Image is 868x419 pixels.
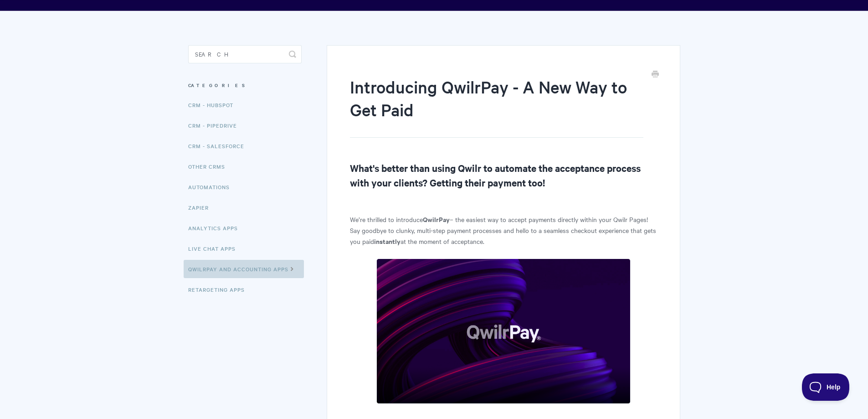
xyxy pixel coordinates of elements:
[376,259,631,404] img: file-eKtnbNNAQu.png
[188,280,252,299] a: Retargeting Apps
[652,70,659,80] a: Print this Article
[802,373,850,401] iframe: Toggle Customer Support
[350,75,643,138] h1: Introducing QwilrPay - A New Way to Get Paid
[188,178,236,196] a: Automations
[188,96,240,114] a: CRM - HubSpot
[188,198,216,217] a: Zapier
[374,236,401,246] strong: instantly
[188,116,244,134] a: CRM - Pipedrive
[188,157,232,176] a: Other CRMs
[184,260,304,278] a: QwilrPay and Accounting Apps
[423,214,450,224] strong: QwilrPay
[188,77,302,93] h3: Categories
[350,214,657,247] p: We’re thrilled to introduce – the easiest way to accept payments directly within your Qwilr Pages...
[188,137,251,155] a: CRM - Salesforce
[188,239,242,258] a: Live Chat Apps
[188,219,245,237] a: Analytics Apps
[188,45,302,63] input: Search
[350,160,657,190] h2: What's better than using Qwilr to automate the acceptance process with your clients? Getting thei...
